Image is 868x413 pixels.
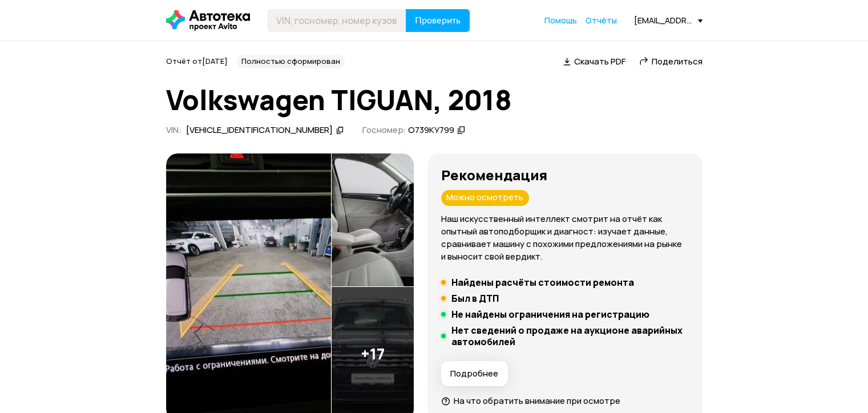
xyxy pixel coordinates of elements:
span: Подробнее [450,368,498,379]
span: На что обратить внимание при осмотре [454,395,620,407]
h1: Volkswagen TIGUAN, 2018 [166,84,703,115]
button: Проверить [406,9,470,32]
div: Полностью сформирован [237,55,345,68]
div: Можно осмотреть [441,190,529,206]
h5: Был в ДТП [451,293,499,304]
span: Скачать PDF [574,55,625,67]
span: Отчёт от [DATE] [166,56,228,66]
a: Скачать PDF [563,55,625,67]
a: Отчёты [586,15,617,26]
span: Поделиться [652,55,703,67]
span: Помощь [544,15,577,26]
a: Помощь [544,15,577,26]
span: Отчёты [586,15,617,26]
input: VIN, госномер, номер кузова [267,9,406,32]
button: Подробнее [441,361,508,386]
span: VIN : [166,124,181,136]
h3: Рекомендация [441,167,689,183]
a: На что обратить внимание при осмотре [441,395,620,407]
span: Госномер: [362,124,406,136]
div: О739КУ799 [407,124,454,136]
span: Проверить [415,16,461,25]
h5: Найдены расчёты стоимости ремонта [451,277,634,288]
div: [VEHICLE_IDENTIFICATION_NUMBER] [186,124,333,136]
h5: Не найдены ограничения на регистрацию [451,309,649,320]
div: [EMAIL_ADDRESS][DOMAIN_NAME] [634,15,703,26]
p: Наш искусственный интеллект смотрит на отчёт как опытный автоподборщик и диагност: изучает данные... [441,213,689,263]
h5: Нет сведений о продаже на аукционе аварийных автомобилей [451,325,689,347]
a: Поделиться [639,55,703,67]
